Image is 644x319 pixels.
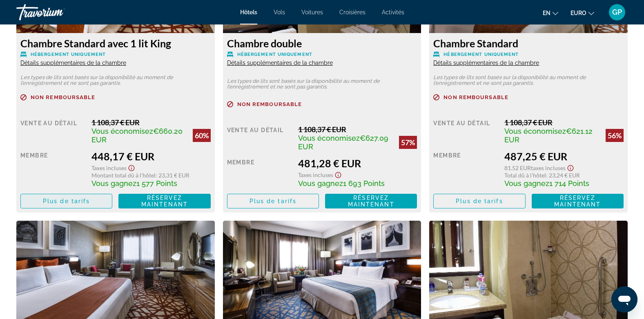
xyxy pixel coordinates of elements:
[532,194,624,208] button: Réservez maintenant
[298,134,388,151] span: €627.09 EUR
[91,150,154,162] font: 448,17 € EUR
[227,125,292,151] div: Vente au détail
[227,37,302,49] font: Chambre double
[91,172,211,179] div: : 23,31 € EUR
[43,198,90,204] span: Plus de tarifs
[301,9,323,16] a: Voitures
[456,198,503,204] span: Plus de tarifs
[298,134,360,142] span: Vous économisez
[227,78,417,90] p: Les types de lits sont basés sur la disponibilité au moment de l’enregistrement et ne sont pas ga...
[91,179,136,188] span: Vous gagnez
[237,102,302,107] span: Non remboursable
[543,10,550,16] span: en
[504,118,624,127] div: 1 108,37 € EUR
[433,118,498,144] div: Vente au détail
[91,118,211,127] div: 1 108,37 € EUR
[543,7,558,19] button: Changer la langue
[274,9,285,16] a: Vols
[118,194,210,208] button: Réservez maintenant
[20,60,126,66] span: Détails supplémentaires de la chambre
[611,286,637,312] iframe: Bouton de lancement de la fenêtre de messagerie
[141,195,188,208] span: Réservez maintenant
[227,157,292,188] div: Membre
[298,171,333,178] span: Taxes incluses
[606,4,628,21] button: Menu utilisateur
[531,164,566,171] span: Taxes incluses
[612,8,622,16] span: GP
[240,9,257,16] a: Hôtels
[298,125,417,134] div: 1 108,37 € EUR
[16,2,98,23] a: Travorium
[31,95,96,100] span: Non remboursable
[433,60,539,66] span: Détails supplémentaires de la chambre
[20,37,171,49] font: Chambre Standard avec 1 lit King
[606,129,624,142] div: 56%
[91,164,127,171] span: Taxes incluses
[443,95,508,100] span: Non remboursable
[250,198,296,204] span: Plus de tarifs
[570,10,586,16] span: EURO
[339,9,365,16] a: Croisières
[193,129,211,142] div: 60%
[549,179,589,188] span: 1 714 Points
[298,179,343,188] span: Vous gagnez
[433,37,518,49] font: Chambre Standard
[325,194,417,208] button: Réservez maintenant
[20,75,211,86] p: Les types de lits sont basés sur la disponibilité au moment de l’enregistrement et ne sont pas ga...
[20,194,112,208] button: Plus de tarifs
[433,75,624,86] p: Les types de lits sont basés sur la disponibilité au moment de l’enregistrement et ne sont pas ga...
[237,52,312,57] span: Hébergement uniquement
[504,172,624,179] div: : 23,24 € EUR
[348,195,394,208] span: Réservez maintenant
[91,127,153,135] span: Vous économisez
[20,150,85,188] div: Membre
[504,164,531,171] span: 81.52 EUR
[127,162,136,172] button: Afficher l’avis de non-responsabilité sur les taxes et les frais
[570,7,594,19] button: Changer de devise
[333,169,343,179] button: Afficher l’avis de non-responsabilité sur les taxes et les frais
[343,179,385,188] span: 1 693 Points
[554,195,601,208] span: Réservez maintenant
[504,127,593,144] span: €621.12 EUR
[504,179,549,188] span: Vous gagnez
[433,150,498,188] div: Membre
[504,127,566,135] span: Vous économisez
[91,172,156,179] span: Montant total dû à l’hôtel
[298,157,361,169] font: 481,28 € EUR
[433,194,525,208] button: Plus de tarifs
[504,150,567,162] font: 487,25 € EUR
[227,194,319,208] button: Plus de tarifs
[504,172,546,179] span: Total dû à l’hôtel
[443,52,519,57] span: Hébergement uniquement
[20,118,85,144] div: Vente au détail
[136,179,177,188] span: 1 577 Points
[382,9,404,16] a: Activités
[31,52,106,57] span: Hébergement uniquement
[399,136,417,149] div: 57%
[91,127,183,144] span: €660.20 EUR
[566,162,575,172] button: Afficher l’avis de non-responsabilité sur les taxes et les frais
[227,60,333,66] span: Détails supplémentaires de la chambre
